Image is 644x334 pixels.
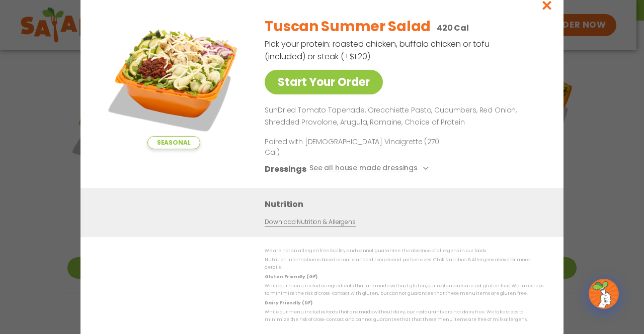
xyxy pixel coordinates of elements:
button: See all house made dressings [309,163,432,175]
h3: Dressings [265,163,306,175]
p: While our menu includes ingredients that are made without gluten, our restaurants are not gluten ... [265,282,543,298]
span: Seasonal [147,136,200,149]
img: wpChatIcon [590,280,618,308]
a: Start Your Order [265,70,383,94]
p: Nutrition information is based on our standard recipes and portion sizes. Click Nutrition & Aller... [265,256,543,272]
h3: Nutrition [265,198,548,210]
h2: Tuscan Summer Salad [265,16,431,37]
p: Pick your protein: roasted chicken, buffalo chicken or tofu (included) or steak (+$1.20) [265,38,491,63]
p: SunDried Tomato Tapenade, Orecchiette Pasta, Cucumbers, Red Onion, Shredded Provolone, Arugula, R... [265,104,539,129]
img: Featured product photo for Tuscan Summer Salad [103,9,244,149]
p: We are not an allergen free facility and cannot guarantee the absence of allergens in our foods. [265,247,543,255]
strong: Dairy Friendly (DF) [265,300,312,306]
a: Download Nutrition & Allergens [265,217,355,227]
p: While our menu includes foods that are made without dairy, our restaurants are not dairy free. We... [265,308,543,324]
p: 420 Cal [437,22,469,34]
strong: Gluten Friendly (GF) [265,274,317,280]
p: Paired with [DEMOGRAPHIC_DATA] Vinaigrette (270 Cal) [265,137,451,158]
